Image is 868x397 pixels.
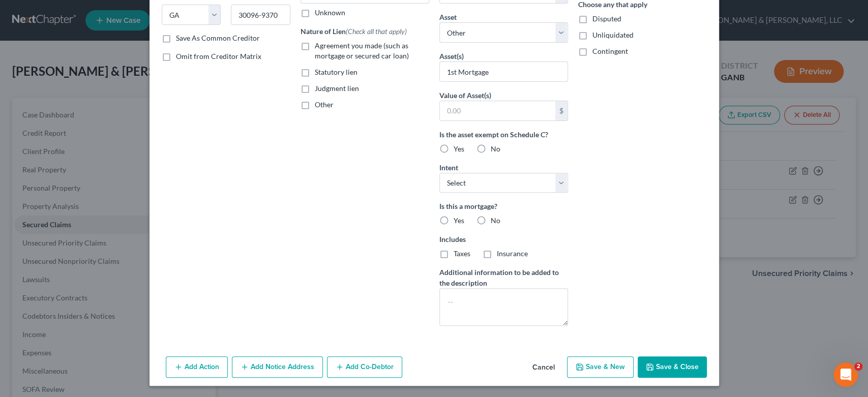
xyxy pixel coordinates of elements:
[439,13,457,21] span: Asset
[315,41,409,60] span: Agreement you made (such as mortgage or secured car loan)
[454,144,464,153] span: Yes
[567,356,634,378] button: Save & New
[315,68,357,76] span: Statutory lien
[454,249,470,258] span: Taxes
[176,52,261,60] span: Omit from Creditor Matrix
[592,30,634,39] span: Unliquidated
[555,101,567,120] div: $
[439,51,464,62] label: Asset(s)
[491,216,500,225] span: No
[439,162,458,173] label: Intent
[346,27,407,36] span: (Check all that apply)
[439,201,568,211] label: Is this a mortgage?
[315,100,334,109] span: Other
[315,84,359,93] span: Judgment lien
[232,356,323,378] button: Add Notice Address
[327,356,402,378] button: Add Co-Debtor
[833,362,858,387] iframe: Intercom live chat
[176,33,260,43] label: Save As Common Creditor
[524,357,563,378] button: Cancel
[491,144,500,153] span: No
[497,249,528,258] span: Insurance
[592,47,628,55] span: Contingent
[166,356,228,378] button: Add Action
[439,234,568,245] label: Includes
[315,8,345,18] label: Unknown
[301,26,407,37] label: Nature of Lien
[454,216,464,225] span: Yes
[854,362,862,371] span: 2
[439,90,491,101] label: Value of Asset(s)
[231,5,290,25] input: Enter zip...
[638,356,707,378] button: Save & Close
[440,62,567,81] input: Specify...
[440,101,555,120] input: 0.00
[439,129,568,140] label: Is the asset exempt on Schedule C?
[439,267,568,288] label: Additional information to be added to the description
[592,14,621,23] span: Disputed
